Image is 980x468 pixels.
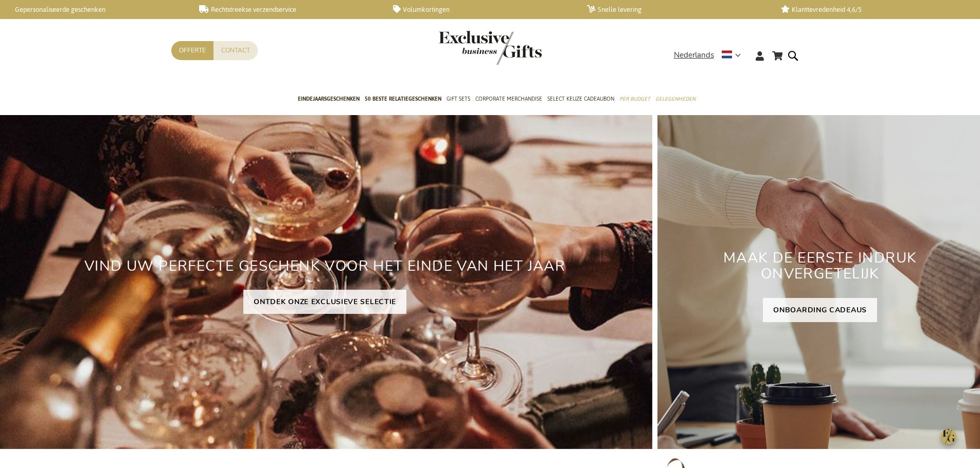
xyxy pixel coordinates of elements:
a: Gepersonaliseerde geschenken [5,5,183,14]
a: Volumkortingen [393,5,571,14]
span: Gift Sets [447,93,470,104]
span: Gelegenheden [655,93,696,104]
div: Nederlands [674,49,747,61]
a: Contact [213,41,258,60]
span: Corporate Merchandise [475,93,542,104]
span: Nederlands [674,49,714,61]
a: Snelle levering [587,5,764,14]
span: Eindejaarsgeschenken [298,93,360,104]
a: ONBOARDING CADEAUS [763,298,877,322]
span: 50 beste relatiegeschenken [365,93,441,104]
a: store logo [439,31,490,65]
img: Exclusive Business gifts logo [439,31,542,65]
a: Klanttevredenheid 4,6/5 [781,5,958,14]
span: Select Keuze Cadeaubon [547,93,614,104]
a: Offerte [171,41,213,60]
span: Per Budget [619,93,650,104]
a: ONTDEK ONZE EXCLUSIEVE SELECTIE [243,290,406,314]
a: Rechtstreekse verzendservice [199,5,377,14]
